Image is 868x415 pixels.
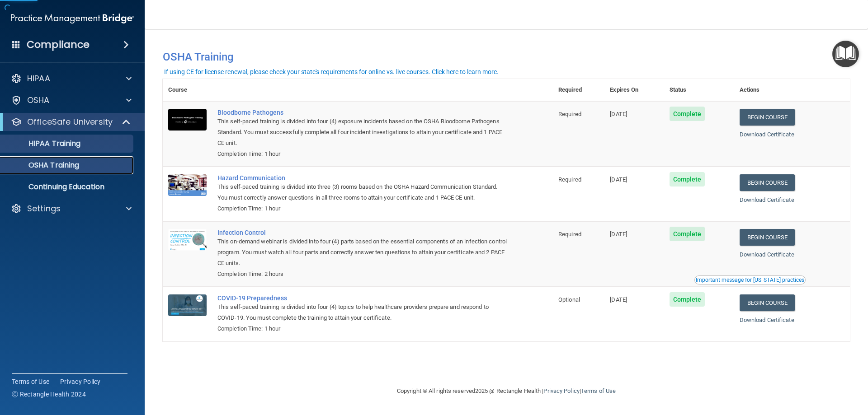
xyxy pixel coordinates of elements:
[558,296,580,303] span: Optional
[740,229,795,246] a: Begin Course
[740,174,795,191] a: Begin Course
[217,302,508,323] div: This self-paced training is divided into four (4) topics to help healthcare providers prepare and...
[164,69,499,75] div: If using CE for license renewal, please check your state's requirements for online vs. live cours...
[696,277,804,283] div: Important message for [US_STATE] practices
[163,79,212,101] th: Course
[217,109,508,116] a: Bloodborne Pathogens
[11,203,132,214] a: Settings
[163,51,850,63] h4: OSHA Training
[6,139,80,148] p: HIPAA Training
[27,38,90,51] h4: Compliance
[694,275,806,284] button: Read this if you are a dental practitioner in the state of CA
[740,196,794,203] a: Download Certificate
[60,377,101,386] a: Privacy Policy
[217,203,508,214] div: Completion Time: 1 hour
[740,109,795,126] a: Begin Course
[610,296,627,303] span: [DATE]
[163,67,500,76] button: If using CE for license renewal, please check your state's requirements for online vs. live cours...
[6,161,79,170] p: OSHA Training
[740,131,794,138] a: Download Certificate
[610,111,627,117] span: [DATE]
[27,73,50,84] p: HIPAA
[27,95,50,106] p: OSHA
[740,251,794,258] a: Download Certificate
[823,353,857,387] iframe: Drift Widget Chat Controller
[11,95,132,106] a: OSHA
[341,377,671,406] div: Copyright © All rights reserved 2025 @ Rectangle Health | |
[11,73,132,84] a: HIPAA
[740,317,794,323] a: Download Certificate
[740,294,795,311] a: Begin Course
[27,117,113,127] p: OfficeSafe University
[581,387,616,394] a: Terms of Use
[11,9,134,28] img: PMB logo
[543,387,579,394] a: Privacy Policy
[217,174,508,182] a: Hazard Communication
[558,231,581,238] span: Required
[6,182,129,191] p: Continuing Education
[217,182,508,203] div: This self-paced training is divided into three (3) rooms based on the OSHA Hazard Communication S...
[670,292,705,307] span: Complete
[217,323,508,334] div: Completion Time: 1 hour
[604,79,664,101] th: Expires On
[217,149,508,159] div: Completion Time: 1 hour
[12,377,49,386] a: Terms of Use
[217,269,508,280] div: Completion Time: 2 hours
[217,229,508,236] a: Infection Control
[217,294,508,302] a: COVID-19 Preparedness
[832,41,859,67] button: Open Resource Center
[217,236,508,269] div: This on-demand webinar is divided into four (4) parts based on the essential components of an inf...
[670,227,705,241] span: Complete
[610,231,627,238] span: [DATE]
[217,116,508,149] div: This self-paced training is divided into four (4) exposure incidents based on the OSHA Bloodborne...
[12,390,86,399] span: Ⓒ Rectangle Health 2024
[11,117,131,127] a: OfficeSafe University
[558,111,581,117] span: Required
[27,203,61,214] p: Settings
[558,176,581,183] span: Required
[610,176,627,183] span: [DATE]
[734,79,850,101] th: Actions
[664,79,734,101] th: Status
[670,107,705,121] span: Complete
[670,172,705,187] span: Complete
[553,79,604,101] th: Required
